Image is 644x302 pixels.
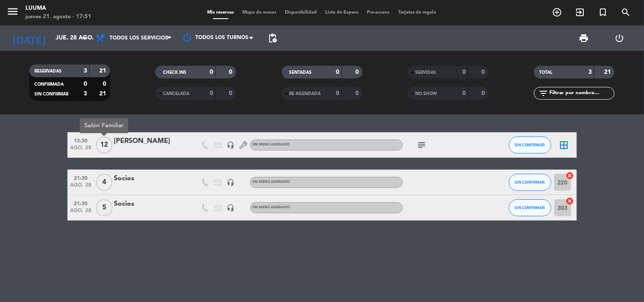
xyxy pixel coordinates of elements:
span: SIN CONFIRMAR [515,180,545,185]
i: menu [6,5,19,18]
span: Disponibilidad [281,10,321,15]
strong: 3 [84,91,87,97]
span: CHECK INS [163,70,186,75]
div: Socios [114,173,186,184]
strong: 3 [84,68,87,74]
button: SIN CONFIRMAR [509,199,551,216]
i: filter_list [538,88,548,98]
i: subject [417,140,427,150]
i: headset_mic [227,204,235,212]
div: Luuma [25,4,91,13]
strong: 21 [99,68,108,74]
span: Sin menú asignado [253,206,290,209]
strong: 0 [462,90,466,96]
strong: 0 [229,69,234,75]
span: Mis reservas [203,10,238,15]
strong: 0 [355,69,360,75]
i: headset_mic [227,179,235,186]
strong: 0 [103,81,108,87]
span: SIN CONFIRMAR [34,92,68,96]
i: search [621,7,631,17]
button: SIN CONFIRMAR [509,137,551,154]
strong: 0 [481,90,487,96]
span: ago. 28 [70,208,92,218]
strong: 21 [605,69,613,75]
span: ago. 28 [70,182,92,192]
span: 21:30 [70,173,92,182]
i: border_all [559,140,569,150]
span: 5 [96,199,112,216]
span: Sin menú asignado [253,143,290,146]
span: 4 [96,174,112,191]
button: SIN CONFIRMAR [509,174,551,191]
span: 12 [96,137,112,154]
i: headset_mic [227,141,235,149]
strong: 3 [589,69,592,75]
span: SIN CONFIRMAR [515,205,545,210]
strong: 0 [481,69,487,75]
i: add_circle_outline [552,7,562,17]
strong: 0 [355,90,360,96]
strong: 0 [462,69,466,75]
span: CANCELADA [163,92,189,96]
span: Mapa de mesas [238,10,281,15]
span: pending_actions [267,33,278,43]
div: Socios [114,199,186,210]
span: Todos los servicios [110,35,168,41]
strong: 0 [210,90,213,96]
span: Lista de Espera [321,10,363,15]
strong: 0 [336,69,340,75]
span: SERVIDAS [416,70,436,75]
span: Sin menú asignado [253,180,290,184]
i: exit_to_app [575,7,585,17]
div: Salón Familiar [80,118,128,133]
span: TOTAL [539,70,552,75]
span: 13:30 [70,135,92,145]
div: LOG OUT [602,25,638,51]
strong: 0 [84,81,87,87]
span: CONFIRMADA [34,82,64,87]
span: NO SHOW [416,92,437,96]
i: turned_in_not [598,7,608,17]
strong: 21 [99,91,108,97]
span: print [579,33,589,43]
span: Pre-acceso [363,10,394,15]
strong: 0 [229,90,234,96]
span: 21:30 [70,198,92,208]
i: cancel [566,197,574,205]
span: SENTADAS [290,70,312,75]
span: ago. 28 [70,145,92,155]
span: SIN CONFIRMAR [515,143,545,147]
div: jueves 21. agosto - 17:51 [25,13,91,21]
div: [PERSON_NAME] [114,136,186,147]
input: Filtrar por nombre... [548,89,614,98]
strong: 0 [210,69,213,75]
i: cancel [566,171,574,180]
i: [DATE] [6,29,51,48]
span: Tarjetas de regalo [394,10,441,15]
span: RE AGENDADA [290,92,321,96]
i: power_settings_new [615,33,625,43]
button: menu [6,5,19,21]
i: arrow_drop_down [79,33,89,43]
strong: 0 [336,90,340,96]
span: RESERVADAS [34,69,62,73]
